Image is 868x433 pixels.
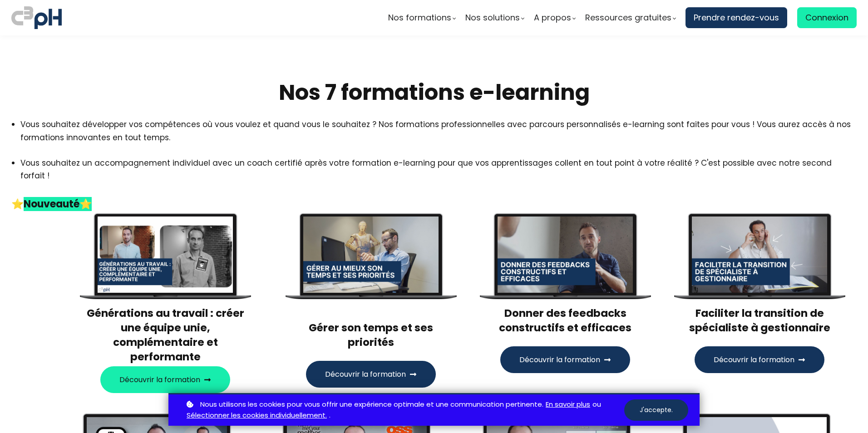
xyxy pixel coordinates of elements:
[187,410,327,421] a: Sélectionner les cookies individuellement.
[805,11,848,25] span: Connexion
[585,11,671,25] span: Ressources gratuites
[674,306,845,335] h3: Faciliter la transition de spécialiste à gestionnaire
[325,369,406,380] span: Découvrir la formation
[100,366,230,393] button: Découvrir la formation
[11,5,62,31] img: logo C3PH
[200,399,543,410] span: Nous utilisons les cookies pour vous offrir une expérience optimale et une communication pertinente.
[500,346,630,373] button: Découvrir la formation
[694,11,779,25] span: Prendre rendez-vous
[20,118,857,143] li: Vous souhaitez développer vos compétences où vous voulez et quand vous le souhaitez ? Nos formati...
[714,354,794,365] span: Découvrir la formation
[465,11,520,25] span: Nos solutions
[11,79,857,107] h2: Nos 7 formations e-learning
[119,374,200,385] span: Découvrir la formation
[686,7,787,28] a: Prendre rendez-vous
[519,354,600,365] span: Découvrir la formation
[388,11,451,25] span: Nos formations
[11,197,24,211] span: ⭐
[24,197,92,211] strong: Nouveauté⭐
[534,11,571,25] span: A propos
[546,399,590,410] a: En savoir plus
[285,306,457,350] h3: Gérer son temps et ses priorités
[624,399,688,421] button: J'accepte.
[306,361,436,388] button: Découvrir la formation
[20,157,857,195] li: Vous souhaitez un accompagnement individuel avec un coach certifié après votre formation e-learni...
[79,306,251,364] h3: Générations au travail : créer une équipe unie, complémentaire et performante
[695,346,824,373] button: Découvrir la formation
[479,306,651,335] h3: Donner des feedbacks constructifs et efficaces
[797,7,857,28] a: Connexion
[184,399,624,422] p: ou .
